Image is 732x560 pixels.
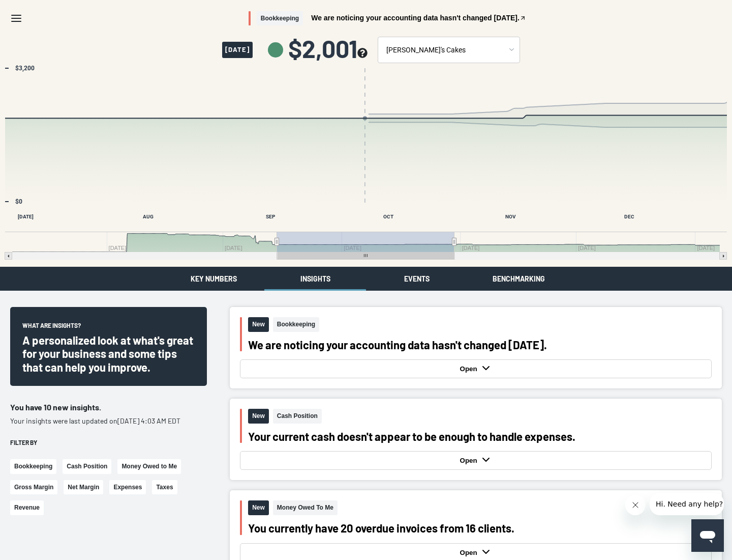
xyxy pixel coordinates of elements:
[143,214,154,219] text: AUG
[266,214,276,219] text: SEP
[383,214,393,219] text: OCT
[248,521,712,535] div: You currently have 20 overdue invoices from 16 clients.
[273,500,338,515] span: Money Owed To Me
[10,416,207,426] p: Your insights were last updated on [DATE] 4:03 AM EDT
[311,14,520,21] span: We are noticing your accounting data hasn't changed [DATE].
[15,65,35,72] text: $3,200
[117,459,181,474] button: Money Owed to Me
[248,317,269,332] span: New
[288,36,368,61] span: $2,001
[248,409,269,424] span: New
[460,549,480,556] strong: Open
[257,11,303,26] span: Bookkeeping
[273,317,319,332] span: Bookkeeping
[10,438,207,447] div: Filter by
[460,365,480,373] strong: Open
[22,333,195,374] div: A personalized look at what's great for your business and some tips that can help you improve.
[15,198,22,205] text: $0
[624,214,634,219] text: DEC
[63,459,111,474] button: Cash Position
[366,267,468,291] button: Events
[230,399,722,480] button: NewCash PositionYour current cash doesn't appear to be enough to handle expenses.Open
[222,42,253,58] span: [DATE]
[460,457,480,464] strong: Open
[10,480,57,495] button: Gross Margin
[248,430,712,443] div: Your current cash doesn't appear to be enough to handle expenses.
[650,493,724,515] iframe: Message from company
[505,214,516,219] text: NOV
[10,402,101,412] span: You have 10 new insights.
[249,11,526,26] button: BookkeepingWe are noticing your accounting data hasn't changed [DATE].
[109,480,146,495] button: Expenses
[468,267,569,291] button: Benchmarking
[248,338,712,351] div: We are noticing your accounting data hasn't changed [DATE].
[625,495,646,515] iframe: Close message
[230,307,722,388] button: NewBookkeepingWe are noticing your accounting data hasn't changed [DATE].Open
[248,500,269,515] span: New
[264,267,366,291] button: Insights
[10,12,22,24] svg: Menu
[163,267,264,291] button: Key Numbers
[10,500,44,515] button: Revenue
[10,459,56,474] button: Bookkeeping
[273,409,322,424] span: Cash Position
[18,214,34,219] text: [DATE]
[22,321,81,333] span: What are insights?
[152,480,177,495] button: Taxes
[5,115,724,119] g: Past/Projected Data, series 1 of 4 with 185 data points. Y axis, values. X axis, Time.
[64,480,103,495] button: Net Margin
[691,519,724,552] iframe: Button to launch messaging window
[357,48,368,60] button: see more about your cashflow projection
